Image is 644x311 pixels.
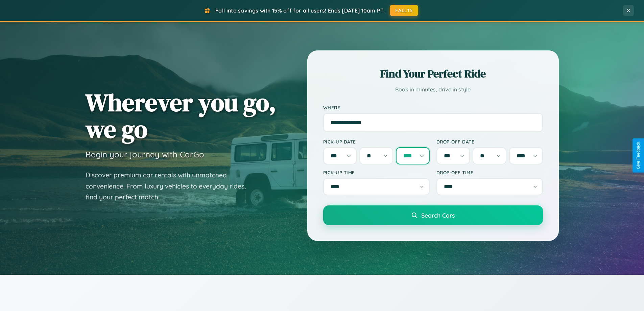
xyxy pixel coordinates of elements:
p: Discover premium car rentals with unmatched convenience. From luxury vehicles to everyday rides, ... [86,170,255,203]
label: Pick-up Date [323,139,430,145]
h2: Find Your Perfect Ride [323,66,543,81]
label: Where [323,105,543,110]
h1: Wherever you go, we go [86,89,276,142]
div: Give Feedback [636,142,641,169]
p: Book in minutes, drive in style [323,85,543,94]
label: Drop-off Date [436,139,543,145]
label: Drop-off Time [436,170,543,175]
button: Search Cars [323,205,543,225]
button: FALL15 [390,5,418,16]
label: Pick-up Time [323,170,430,175]
span: Search Cars [421,212,455,219]
span: Fall into savings with 15% off for all users! Ends [DATE] 10am PT. [215,7,385,14]
h3: Begin your journey with CarGo [86,149,204,159]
